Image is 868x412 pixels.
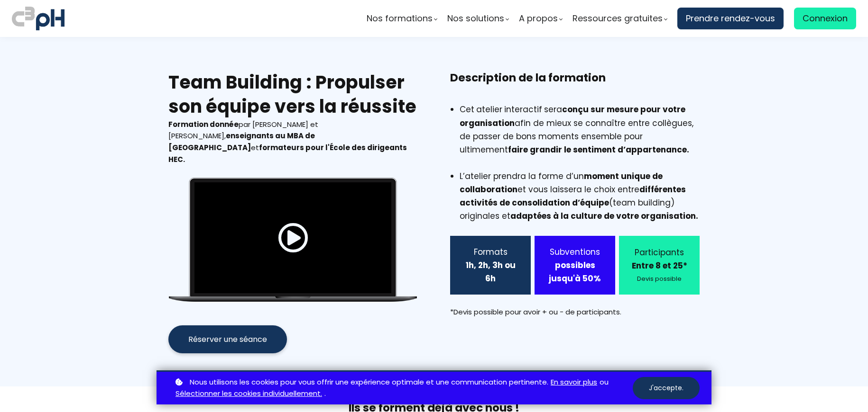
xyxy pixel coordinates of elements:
[168,119,418,166] div: par [PERSON_NAME] et [PERSON_NAME], et
[168,131,315,152] b: enseignants au MBA de [GEOGRAPHIC_DATA]
[631,246,688,259] div: Participants
[551,376,597,388] a: En savoir plus
[632,260,687,271] b: Entre 8 et 25*
[686,11,775,26] span: Prendre rendez-vous
[519,11,558,26] span: A propos
[188,333,267,345] span: Réserver une séance
[460,170,700,223] li: L’atelier prendra la forme d’un et vous laissera le choix entre (team building) originales et
[803,11,848,26] span: Connexion
[190,376,548,388] span: Nous utilisons les cookies pour vous offrir une expérience optimale et une communication pertinente.
[510,210,698,222] b: adaptées à la culture de votre organisation.
[633,377,700,399] button: J'accepte.
[447,11,504,26] span: Nos solutions
[168,70,418,119] h2: Team Building : Propulser son équipe vers la réussite
[367,11,433,26] span: Nos formations
[168,325,287,353] button: Réserver une séance
[460,184,686,208] b: différentes activités de consolidation d’équipe
[794,8,856,29] a: Connexion
[508,144,689,155] b: faire grandir le sentiment d’appartenance.
[168,119,239,129] b: Formation donnée
[677,8,784,29] a: Prendre rendez-vous
[466,260,516,284] b: 1h, 2h, 3h ou 6h
[573,11,663,26] span: Ressources gratuites
[460,104,685,128] b: conçu sur mesure pour votre organisation
[631,274,688,284] div: Devis possible
[549,260,601,284] strong: possibles jusqu'à 50%
[462,245,519,259] div: Formats
[460,170,663,195] b: moment unique de collaboration
[12,5,65,32] img: logo C3PH
[450,70,700,100] h3: Description de la formation
[546,245,603,259] div: Subventions
[450,306,700,318] div: *Devis possible pour avoir + ou - de participants.
[460,103,700,169] li: Cet atelier interactif sera afin de mieux se connaître entre collègues, de passer de bons moments...
[173,376,633,400] p: ou .
[168,143,407,164] b: formateurs pour l'École des dirigeants HEC.
[175,388,322,400] a: Sélectionner les cookies individuellement.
